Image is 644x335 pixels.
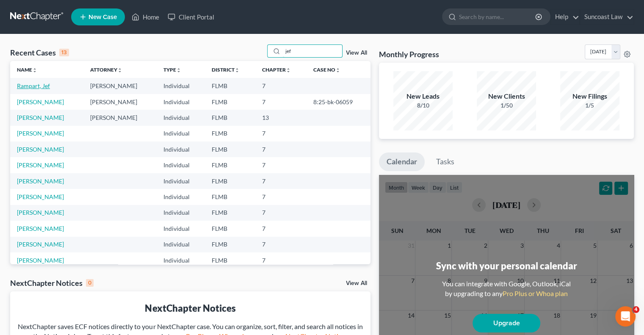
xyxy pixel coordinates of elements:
[17,82,50,89] a: Rampart, Jef
[393,91,453,101] div: New Leads
[117,68,122,73] i: unfold_more
[346,50,367,56] a: View All
[379,49,439,59] h3: Monthly Progress
[83,78,157,94] td: [PERSON_NAME]
[10,278,94,288] div: NextChapter Notices
[560,91,619,101] div: New Filings
[157,252,205,268] td: Individual
[157,141,205,157] td: Individual
[286,68,291,73] i: unfold_more
[255,252,307,268] td: 7
[10,47,69,58] div: Recent Cases
[503,289,568,297] a: Pro Plus or Whoa plan
[477,91,536,101] div: New Clients
[17,66,37,73] a: Nameunfold_more
[157,157,205,173] td: Individual
[163,66,181,73] a: Typeunfold_more
[255,157,307,173] td: 7
[439,279,574,299] div: You can integrate with Google, Outlook, iCal by upgrading to any
[17,257,64,264] a: [PERSON_NAME]
[335,68,340,73] i: unfold_more
[157,189,205,205] td: Individual
[157,205,205,221] td: Individual
[17,209,64,216] a: [PERSON_NAME]
[307,94,370,110] td: 8:25-bk-06059
[255,78,307,94] td: 7
[59,49,69,56] div: 13
[205,252,255,268] td: FLMB
[459,9,536,25] input: Search by name...
[235,68,240,73] i: unfold_more
[436,259,577,272] div: Sync with your personal calendar
[205,189,255,205] td: FLMB
[157,78,205,94] td: Individual
[157,237,205,252] td: Individual
[255,189,307,205] td: 7
[313,66,340,73] a: Case Nounfold_more
[580,9,633,25] a: Suncoast Law
[255,94,307,110] td: 7
[157,126,205,141] td: Individual
[473,314,540,332] a: Upgrade
[205,173,255,189] td: FLMB
[255,221,307,236] td: 7
[393,101,453,110] div: 8/10
[17,193,64,200] a: [PERSON_NAME]
[157,221,205,236] td: Individual
[283,45,342,57] input: Search by name...
[255,110,307,125] td: 13
[83,94,157,110] td: [PERSON_NAME]
[157,173,205,189] td: Individual
[17,177,64,185] a: [PERSON_NAME]
[262,66,291,73] a: Chapterunfold_more
[205,157,255,173] td: FLMB
[428,152,462,171] a: Tasks
[212,66,240,73] a: Districtunfold_more
[205,94,255,110] td: FLMB
[477,101,536,110] div: 1/50
[17,98,64,105] a: [PERSON_NAME]
[17,241,64,248] a: [PERSON_NAME]
[17,161,64,169] a: [PERSON_NAME]
[205,141,255,157] td: FLMB
[32,68,37,73] i: unfold_more
[17,146,64,153] a: [PERSON_NAME]
[205,78,255,94] td: FLMB
[255,237,307,252] td: 7
[379,152,425,171] a: Calendar
[17,130,64,137] a: [PERSON_NAME]
[255,141,307,157] td: 7
[157,110,205,125] td: Individual
[83,110,157,125] td: [PERSON_NAME]
[176,68,181,73] i: unfold_more
[205,126,255,141] td: FLMB
[90,66,122,73] a: Attorneyunfold_more
[163,9,218,25] a: Client Portal
[205,110,255,125] td: FLMB
[551,9,579,25] a: Help
[633,306,639,313] span: 4
[17,225,64,232] a: [PERSON_NAME]
[255,205,307,221] td: 7
[255,126,307,141] td: 7
[205,205,255,221] td: FLMB
[157,94,205,110] td: Individual
[560,101,619,110] div: 1/5
[255,173,307,189] td: 7
[17,302,364,315] div: NextChapter Notices
[17,114,64,121] a: [PERSON_NAME]
[205,221,255,236] td: FLMB
[127,9,163,25] a: Home
[615,306,636,327] iframe: Intercom live chat
[88,14,117,20] span: New Case
[86,279,94,287] div: 0
[346,280,367,286] a: View All
[205,237,255,252] td: FLMB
